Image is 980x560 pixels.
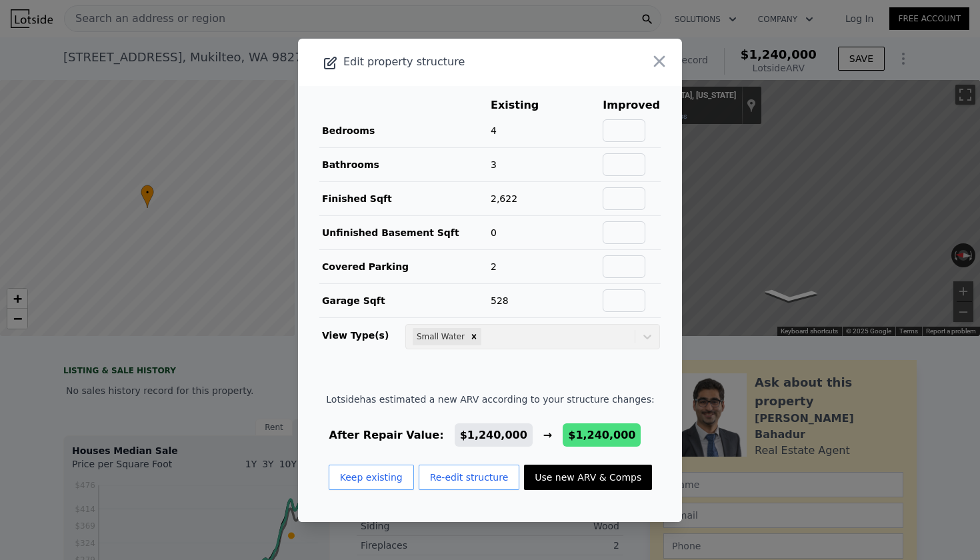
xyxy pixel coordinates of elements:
td: Unfinished Basement Sqft [319,215,490,249]
span: 2 [491,261,497,272]
th: Improved [602,97,661,114]
span: 0 [491,227,497,238]
div: After Repair Value: → [326,427,654,443]
button: Use new ARV & Comps [524,465,652,490]
div: Edit property structure [298,53,605,71]
td: Bathrooms [319,147,490,181]
td: Finished Sqft [319,181,490,215]
span: 528 [491,295,509,306]
td: Covered Parking [319,249,490,283]
span: Lotside has estimated a new ARV according to your structure changes: [326,393,654,406]
span: $1,240,000 [568,429,635,441]
th: Existing [490,97,559,114]
td: Garage Sqft [319,283,490,317]
td: Bedrooms [319,114,490,148]
span: $1,240,000 [460,429,527,441]
span: 3 [491,159,497,170]
span: 2,622 [491,193,517,204]
td: View Type(s) [319,318,405,350]
button: Keep existing [329,465,414,490]
span: 4 [491,125,497,136]
button: Re-edit structure [419,465,520,490]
